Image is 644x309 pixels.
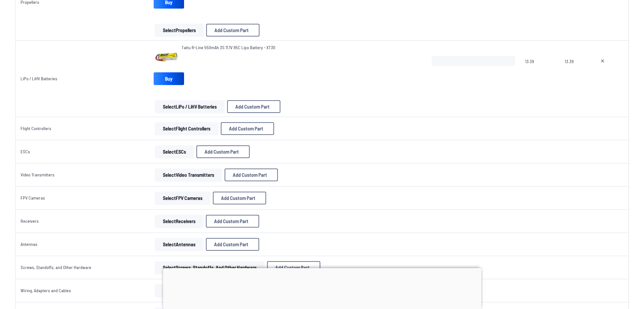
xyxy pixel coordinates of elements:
a: SelectAntennas [154,238,205,251]
span: Add Custom Part [214,28,249,33]
a: SelectReceivers [154,215,205,227]
a: Video Transmitters [21,172,54,177]
button: Add Custom Part [206,24,259,36]
a: Receivers [21,218,39,224]
button: Add Custom Part [225,168,278,181]
a: Tattu R-Line 550mAh 3S 11.1V 95C Lipo Battery - XT30 [182,44,275,51]
span: Add Custom Part [214,219,248,224]
a: ESCs [21,149,30,154]
a: SelectFPV Cameras [154,192,212,204]
button: SelectESCs [155,145,194,158]
span: 13.39 [525,56,555,86]
a: LiPo / LiHV Batteries [21,76,57,81]
a: Screws, Standoffs, and Other Hardware [21,265,91,270]
span: Add Custom Part [235,104,270,109]
a: Flight Controllers [21,126,51,131]
span: Add Custom Part [229,126,263,131]
a: Wiring, Adapters and Cables [21,288,71,293]
a: Buy [154,72,184,85]
button: SelectLiPo / LiHV Batteries [155,100,225,113]
button: SelectPropellers [155,24,204,36]
a: SelectPropellers [154,24,205,36]
button: SelectReceivers [155,215,203,227]
button: Add Custom Part [267,261,320,274]
a: SelectLiPo / LiHV Batteries [154,100,226,113]
button: SelectWiring, Adapters and Cables [155,284,240,297]
button: Add Custom Part [206,238,259,251]
img: image [154,44,179,70]
button: SelectScrews, Standoffs, and Other Hardware [155,261,265,274]
button: Add Custom Part [213,192,266,204]
iframe: Advertisement [163,268,481,307]
span: Add Custom Part [233,172,267,177]
a: SelectWiring, Adapters and Cables [154,284,242,297]
span: Add Custom Part [205,149,239,154]
button: SelectAntennas [155,238,203,251]
a: Antennas [21,241,37,247]
button: SelectVideo Transmitters [155,168,222,181]
span: Add Custom Part [214,242,248,247]
a: SelectScrews, Standoffs, and Other Hardware [154,261,266,274]
button: SelectFPV Cameras [155,192,210,204]
button: Add Custom Part [206,215,259,227]
span: 13.39 [565,56,584,86]
a: SelectVideo Transmitters [154,168,223,181]
button: Add Custom Part [221,122,274,135]
span: Tattu R-Line 550mAh 3S 11.1V 95C Lipo Battery - XT30 [182,45,275,50]
button: Add Custom Part [227,100,280,113]
button: SelectFlight Controllers [155,122,218,135]
a: SelectESCs [154,145,195,158]
span: Add Custom Part [221,195,255,201]
span: Add Custom Part [275,265,309,270]
a: SelectFlight Controllers [154,122,220,135]
button: Add Custom Part [196,145,250,158]
a: FPV Cameras [21,195,45,201]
